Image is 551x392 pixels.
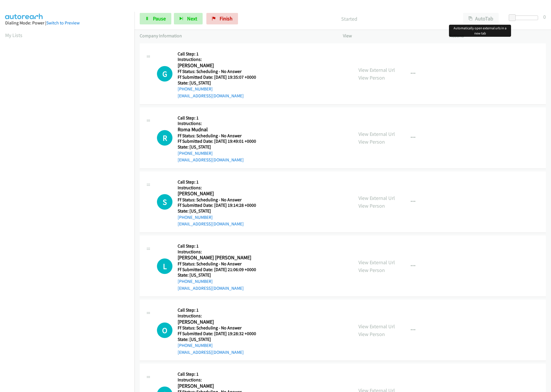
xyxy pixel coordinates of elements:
a: Finish [206,13,238,24]
p: View [343,32,439,39]
h1: L [157,258,172,274]
a: [EMAIL_ADDRESS][DOMAIN_NAME] [178,285,244,291]
h5: State: [US_STATE] [178,272,263,278]
h5: Instructions: [178,121,263,126]
h5: Call Step: 1 [178,179,263,185]
a: [EMAIL_ADDRESS][DOMAIN_NAME] [178,93,244,99]
a: View Person [358,74,385,81]
div: Delay between calls (in seconds) [512,16,538,20]
span: Next [187,15,197,22]
a: [PHONE_NUMBER] [178,343,213,348]
h5: Ff Submitted Date: [DATE] 21:06:09 +0000 [178,267,263,273]
h5: Ff Submitted Date: [DATE] 19:35:07 +0000 [178,74,263,80]
button: Next [174,13,203,24]
a: View External Url [358,259,395,266]
a: [PHONE_NUMBER] [178,215,213,220]
div: 0 [543,13,546,21]
p: Started [246,15,453,23]
h1: O [157,323,172,338]
span: Pause [153,15,166,22]
div: Automatically open external urls in a new tab [449,25,511,37]
h5: State: [US_STATE] [178,144,263,150]
iframe: Resource Center [535,173,551,219]
a: My Lists [5,32,22,38]
h1: S [157,194,172,210]
h5: Ff Status: Scheduling - No Answer [178,133,263,139]
h5: State: [US_STATE] [178,80,263,86]
h5: Call Step: 1 [178,51,263,57]
div: The call is yet to be attempted [157,66,172,82]
a: View Person [358,267,385,273]
a: [PHONE_NUMBER] [178,86,213,92]
h5: Ff Status: Scheduling - No Answer [178,197,263,203]
p: Company Information [140,32,333,39]
a: Pause [140,13,171,24]
h5: Ff Submitted Date: [DATE] 19:49:01 +0000 [178,138,263,144]
h5: Ff Status: Scheduling - No Answer [178,69,263,74]
h2: [PERSON_NAME] [178,62,263,69]
a: View Person [358,331,385,337]
a: View External Url [358,195,395,201]
h1: G [157,66,172,82]
h5: Ff Status: Scheduling - No Answer [178,261,263,267]
h5: Ff Submitted Date: [DATE] 19:28:32 +0000 [178,331,263,337]
h2: [PERSON_NAME] [178,319,263,325]
h2: Roma Mudnal [178,126,263,133]
a: [EMAIL_ADDRESS][DOMAIN_NAME] [178,349,244,355]
div: The call is yet to be attempted [157,258,172,274]
button: AutoTab [463,13,499,24]
div: The call is yet to be attempted [157,130,172,146]
a: [PHONE_NUMBER] [178,279,213,284]
a: View Person [358,202,385,209]
h5: State: [US_STATE] [178,337,263,342]
a: View Person [358,138,385,145]
h5: Instructions: [178,377,263,383]
div: The call is yet to be attempted [157,323,172,338]
span: Finish [220,15,233,22]
h1: R [157,130,172,146]
h5: Call Step: 1 [178,115,263,121]
div: The call is yet to be attempted [157,194,172,210]
h5: Instructions: [178,249,263,255]
h5: Ff Status: Scheduling - No Answer [178,325,263,331]
h5: State: [US_STATE] [178,208,263,214]
h5: Instructions: [178,313,263,319]
a: Switch to Preview [46,20,80,26]
a: [EMAIL_ADDRESS][DOMAIN_NAME] [178,221,244,227]
a: [EMAIL_ADDRESS][DOMAIN_NAME] [178,157,244,163]
a: View External Url [358,131,395,137]
h5: Call Step: 1 [178,243,263,249]
h2: [PERSON_NAME] [PERSON_NAME] [178,254,263,261]
h5: Instructions: [178,185,263,191]
h5: Call Step: 1 [178,307,263,313]
h5: Ff Submitted Date: [DATE] 19:14:28 +0000 [178,202,263,208]
h5: Instructions: [178,57,263,62]
h5: Call Step: 1 [178,371,263,377]
h2: [PERSON_NAME] [178,190,263,197]
a: View External Url [358,323,395,330]
iframe: Dialpad [5,44,135,317]
div: Dialing Mode: Power | [5,20,129,26]
a: View External Url [358,67,395,73]
a: [PHONE_NUMBER] [178,150,213,156]
h2: [PERSON_NAME] [178,383,263,389]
